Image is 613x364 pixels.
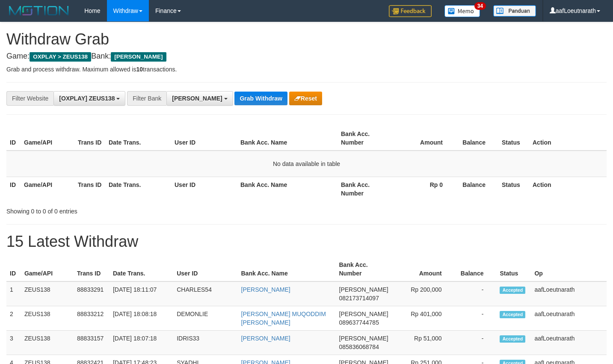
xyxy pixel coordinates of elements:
[241,286,290,293] a: [PERSON_NAME]
[74,331,110,355] td: 88833157
[6,306,21,331] td: 2
[6,4,71,17] img: MOTION_logo.png
[166,91,233,106] button: [PERSON_NAME]
[496,257,531,281] th: Status
[529,126,607,151] th: Action
[339,286,388,293] span: [PERSON_NAME]
[455,281,497,306] td: -
[498,126,529,151] th: Status
[136,66,143,73] strong: 10
[74,177,105,201] th: Trans ID
[74,281,110,306] td: 88833291
[127,91,166,106] div: Filter Bank
[455,306,497,331] td: -
[110,306,173,331] td: [DATE] 18:08:18
[6,331,21,355] td: 3
[171,177,237,201] th: User ID
[6,52,607,61] h4: Game: Bank:
[339,343,379,350] span: Copy 085836068784 to clipboard
[474,2,486,10] span: 34
[21,306,74,331] td: ZEUS138
[336,257,392,281] th: Bank Acc. Number
[234,92,287,105] button: Grab Withdraw
[6,126,21,151] th: ID
[6,65,607,74] p: Grab and process withdraw. Maximum allowed is transactions.
[110,331,173,355] td: [DATE] 18:07:18
[456,177,498,201] th: Balance
[6,91,53,106] div: Filter Website
[21,257,74,281] th: Game/API
[173,257,237,281] th: User ID
[339,335,388,342] span: [PERSON_NAME]
[456,126,498,151] th: Balance
[173,306,237,331] td: DEMONLIE
[289,92,322,105] button: Reset
[444,5,480,17] img: Button%20Memo.svg
[30,52,91,62] span: OXPLAY > ZEUS138
[6,257,21,281] th: ID
[500,287,525,294] span: Accepted
[455,257,497,281] th: Balance
[105,177,171,201] th: Date Trans.
[339,311,388,317] span: [PERSON_NAME]
[339,295,379,302] span: Copy 082173714097 to clipboard
[531,281,607,306] td: aafLoeutnarath
[391,126,456,151] th: Amount
[59,95,115,102] span: [OXPLAY] ZEUS138
[171,126,237,151] th: User ID
[237,126,338,151] th: Bank Acc. Name
[391,177,456,201] th: Rp 0
[172,95,222,102] span: [PERSON_NAME]
[21,281,74,306] td: ZEUS138
[6,151,607,177] td: No data available in table
[392,306,455,331] td: Rp 401,000
[392,331,455,355] td: Rp 51,000
[493,5,536,17] img: panduan.png
[6,281,21,306] td: 1
[53,91,125,106] button: [OXPLAY] ZEUS138
[6,31,607,48] h1: Withdraw Grab
[74,306,110,331] td: 88833212
[6,177,21,201] th: ID
[6,233,607,250] h1: 15 Latest Withdraw
[110,281,173,306] td: [DATE] 18:11:07
[105,126,171,151] th: Date Trans.
[173,331,237,355] td: IDRIS33
[500,335,525,343] span: Accepted
[531,331,607,355] td: aafLoeutnarath
[531,257,607,281] th: Op
[110,257,173,281] th: Date Trans.
[241,311,326,326] a: [PERSON_NAME] MUQODDIM [PERSON_NAME]
[389,5,432,17] img: Feedback.jpg
[74,257,110,281] th: Trans ID
[392,257,455,281] th: Amount
[238,257,336,281] th: Bank Acc. Name
[6,204,249,216] div: Showing 0 to 0 of 0 entries
[455,331,497,355] td: -
[173,281,237,306] td: CHARLES54
[498,177,529,201] th: Status
[392,281,455,306] td: Rp 200,000
[338,126,391,151] th: Bank Acc. Number
[241,335,290,342] a: [PERSON_NAME]
[500,311,525,318] span: Accepted
[237,177,338,201] th: Bank Acc. Name
[529,177,607,201] th: Action
[21,126,74,151] th: Game/API
[531,306,607,331] td: aafLoeutnarath
[338,177,391,201] th: Bank Acc. Number
[21,331,74,355] td: ZEUS138
[111,52,166,62] span: [PERSON_NAME]
[21,177,74,201] th: Game/API
[339,319,379,326] span: Copy 089637744785 to clipboard
[74,126,105,151] th: Trans ID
